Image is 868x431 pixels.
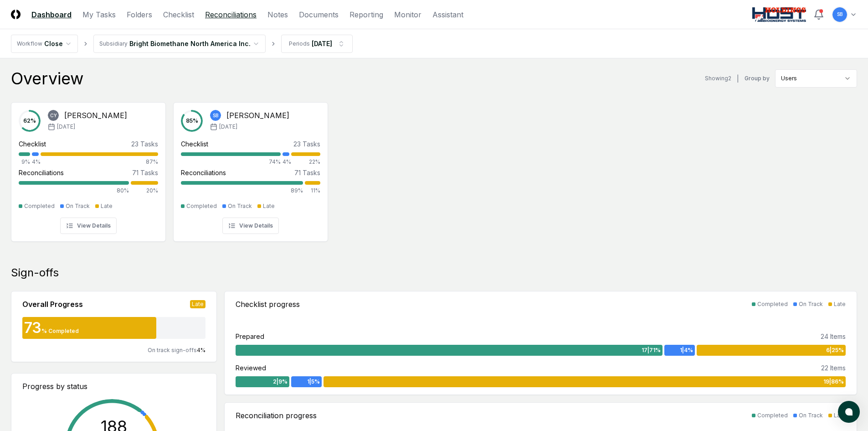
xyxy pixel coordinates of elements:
[32,158,39,166] div: 4%
[752,7,806,22] img: Host NA Holdings logo
[236,363,266,373] div: Reviewed
[181,158,281,166] div: 74%
[19,139,46,149] div: Checklist
[99,40,128,48] div: Subsidiary
[224,291,857,395] a: Checklist progressCompletedOn TrackLatePrepared24 Items17|71%1|4%6|25%Reviewed22 Items2|9%1|5%19|86%
[236,410,317,421] div: Reconciliation progress
[799,300,823,308] div: On Track
[181,187,303,195] div: 89%
[757,411,788,420] div: Completed
[228,202,252,210] div: On Track
[837,11,842,18] span: SB
[22,299,83,310] div: Overall Progress
[705,74,731,83] div: Showing 2
[190,300,205,308] div: Late
[680,346,693,354] span: 1 | 4 %
[289,40,310,48] div: Periods
[173,95,328,242] a: 85%SB[PERSON_NAME][DATE]Checklist23 Tasks74%4%22%Reconciliations71 Tasks89%11%CompletedOn TrackLa...
[50,112,57,119] span: CY
[282,158,289,166] div: 4%
[31,9,72,20] a: Dashboard
[24,202,55,210] div: Completed
[291,158,320,166] div: 22%
[131,139,158,149] div: 23 Tasks
[66,202,90,210] div: On Track
[394,9,421,20] a: Monitor
[11,95,166,242] a: 62%CY[PERSON_NAME][DATE]Checklist23 Tasks9%4%87%Reconciliations71 Tasks80%20%CompletedOn TrackLat...
[197,347,205,353] span: 4 %
[226,110,289,121] div: [PERSON_NAME]
[19,187,129,195] div: 80%
[163,9,194,20] a: Checklist
[131,187,158,195] div: 20%
[64,110,127,121] div: [PERSON_NAME]
[821,363,846,373] div: 22 Items
[11,35,353,53] nav: breadcrumb
[57,123,75,131] span: [DATE]
[219,123,237,131] span: [DATE]
[148,347,197,353] span: On track sign-offs
[222,218,279,234] button: View Details
[22,381,205,392] div: Progress by status
[181,139,208,149] div: Checklist
[838,401,860,423] button: atlas-launcher
[294,168,320,177] div: 71 Tasks
[757,300,788,308] div: Completed
[307,378,320,386] span: 1 | 5 %
[127,9,152,20] a: Folders
[834,300,846,308] div: Late
[281,35,353,53] button: Periods[DATE]
[834,411,846,420] div: Late
[41,158,158,166] div: 87%
[82,9,116,20] a: My Tasks
[312,39,332,48] div: [DATE]
[293,139,320,149] div: 23 Tasks
[186,202,217,210] div: Completed
[799,411,823,420] div: On Track
[11,265,857,280] div: Sign-offs
[181,168,226,177] div: Reconciliations
[19,158,30,166] div: 9%
[737,74,739,83] div: |
[823,378,844,386] span: 19 | 86 %
[132,168,158,177] div: 71 Tasks
[101,202,113,210] div: Late
[821,332,846,341] div: 24 Items
[41,327,79,335] div: % Completed
[263,202,275,210] div: Late
[213,112,218,119] span: SB
[60,218,117,234] button: View Details
[305,187,320,195] div: 11%
[273,378,288,386] span: 2 | 9 %
[19,168,64,177] div: Reconciliations
[236,332,264,341] div: Prepared
[236,299,300,310] div: Checklist progress
[11,10,21,19] img: Logo
[642,346,661,354] span: 17 | 71 %
[22,321,41,335] div: 73
[832,6,848,23] button: SB
[432,9,463,20] a: Assistant
[267,9,288,20] a: Notes
[17,40,42,48] div: Workflow
[349,9,383,20] a: Reporting
[205,9,257,20] a: Reconciliations
[299,9,339,20] a: Documents
[745,76,770,81] label: Group by
[826,346,844,354] span: 6 | 25 %
[11,69,83,88] div: Overview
